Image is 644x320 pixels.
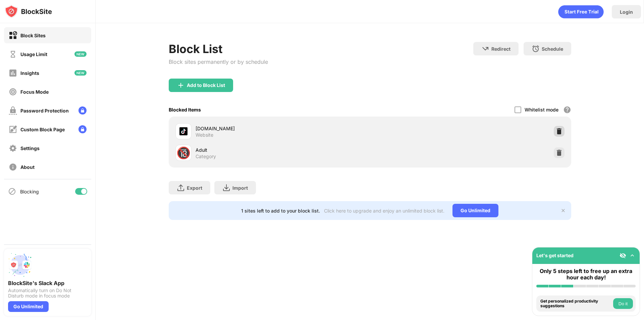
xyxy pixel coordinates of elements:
[187,185,202,191] div: Export
[176,146,191,160] div: 🔞
[540,299,611,309] div: Get personalized productivity suggestions
[232,185,248,191] div: Import
[324,208,444,214] div: Click here to upgrade and enjoy an unlimited block list.
[169,107,201,112] div: Blocked Items
[542,46,563,52] div: Schedule
[196,153,216,159] div: Category
[8,288,87,299] div: Automatically turn on Do Not Disturb mode in focus mode
[452,204,498,217] div: Go Unlimited
[20,145,40,151] div: Settings
[8,280,87,286] div: BlockSite's Slack App
[20,127,65,132] div: Custom Block Page
[20,164,35,170] div: About
[20,108,69,113] div: Password Protection
[558,5,604,18] div: animation
[613,298,633,309] button: Do it
[179,127,187,135] img: favicons
[9,163,17,171] img: about-off.svg
[9,88,17,96] img: focus-off.svg
[20,33,46,38] div: Block Sites
[74,51,87,57] img: new-icon.svg
[525,107,558,112] div: Whitelist mode
[9,69,17,77] img: insights-off.svg
[9,125,17,134] img: customize-block-page-off.svg
[20,51,47,57] div: Usage Limit
[78,106,87,115] img: lock-menu.svg
[74,70,87,76] img: new-icon.svg
[9,106,17,115] img: password-protection-off.svg
[536,268,636,281] div: Only 5 steps left to free up an extra hour each day!
[20,70,39,76] div: Insights
[8,187,16,195] img: blocking-icon.svg
[196,146,370,153] div: Adult
[9,31,17,40] img: block-on.svg
[9,144,17,152] img: settings-off.svg
[620,252,626,259] img: eye-not-visible.svg
[536,253,574,258] div: Let's get started
[187,83,225,88] div: Add to Block List
[620,9,633,15] div: Login
[20,189,39,194] div: Blocking
[9,50,17,58] img: time-usage-off.svg
[8,301,49,312] div: Go Unlimited
[78,125,87,133] img: lock-menu.svg
[629,252,636,259] img: omni-setup-toggle.svg
[491,46,511,52] div: Redirect
[5,5,52,18] img: logo-blocksite.svg
[196,132,213,138] div: Website
[169,42,268,56] div: Block List
[560,208,566,213] img: x-button.svg
[241,208,320,214] div: 1 sites left to add to your block list.
[169,58,268,65] div: Block sites permanently or by schedule
[196,125,370,132] div: [DOMAIN_NAME]
[8,253,32,277] img: push-slack.svg
[20,89,49,95] div: Focus Mode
